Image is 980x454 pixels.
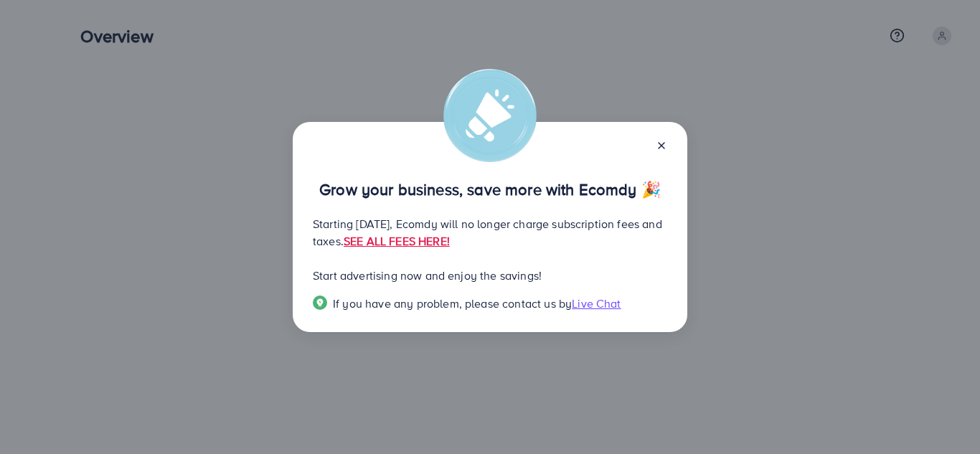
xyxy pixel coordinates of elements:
[572,295,621,311] span: Live Chat
[313,215,667,250] p: Starting [DATE], Ecomdy will no longer charge subscription fees and taxes.
[344,233,450,249] a: SEE ALL FEES HERE!
[313,181,667,198] p: Grow your business, save more with Ecomdy 🎉
[313,295,327,310] img: Popup guide
[443,69,537,162] img: alert
[313,267,667,284] p: Start advertising now and enjoy the savings!
[333,295,572,311] span: If you have any problem, please contact us by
